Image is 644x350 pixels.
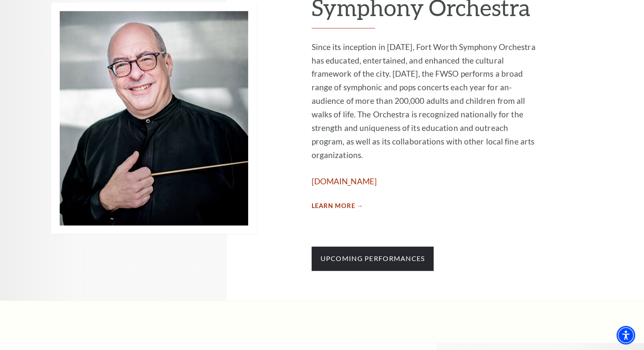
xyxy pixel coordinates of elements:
a: org Learn More → [312,201,363,211]
a: Upcoming Performances [312,247,434,270]
p: Since its inception in [DATE], Fort Worth Symphony Orchestra has educated, entertained, and enhan... [312,40,538,162]
div: Accessibility Menu [616,326,635,344]
a: www.fwsymphony.org - open in a new tab [312,176,377,186]
img: Fort Worth Symphony Orchestra [51,3,257,234]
